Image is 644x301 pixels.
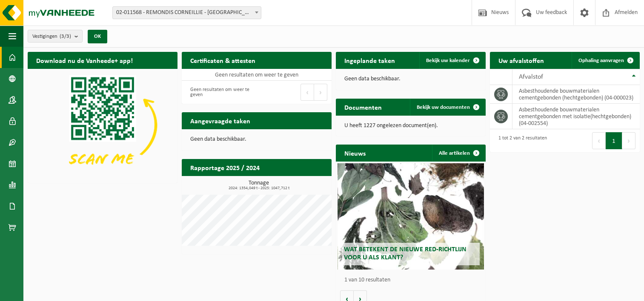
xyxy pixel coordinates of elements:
[182,69,332,81] td: Geen resultaten om weer te geven
[606,132,622,149] button: 1
[182,112,259,129] h2: Aangevraagde taken
[112,6,261,19] span: 02-011568 - REMONDIS CORNEILLIE - BRUGGE
[494,131,547,150] div: 1 tot 2 van 2 resultaten
[419,52,485,69] a: Bekijk uw kalender
[113,7,261,19] span: 02-011568 - REMONDIS CORNEILLIE - BRUGGE
[344,123,477,129] p: U heeft 1227 ongelezen document(en).
[32,30,71,43] span: Vestigingen
[592,132,606,149] button: Previous
[344,76,477,82] p: Geen data beschikbaar.
[88,30,107,43] button: OK
[28,69,177,181] img: Download de VHEPlus App
[344,277,481,283] p: 1 van 10 resultaten
[60,34,71,39] count: (3/3)
[336,52,404,68] h2: Ingeplande taken
[344,246,467,261] span: Wat betekent de nieuwe RED-richtlijn voor u als klant?
[186,186,332,190] span: 2024: 1354,049 t - 2025: 1047,712 t
[490,52,552,68] h2: Uw afvalstoffen
[432,145,485,162] a: Alle artikelen
[28,30,83,43] button: Vestigingen(3/3)
[182,159,268,176] h2: Rapportage 2025 / 2024
[190,136,323,142] p: Geen data beschikbaar.
[336,99,390,115] h2: Documenten
[578,58,624,63] span: Ophaling aanvragen
[301,84,314,101] button: Previous
[186,83,252,102] div: Geen resultaten om weer te geven
[622,132,635,149] button: Next
[186,180,332,190] h3: Tonnage
[338,163,484,270] a: Wat betekent de nieuwe RED-richtlijn voor u als klant?
[512,85,640,104] td: asbesthoudende bouwmaterialen cementgebonden (hechtgebonden) (04-000023)
[572,52,639,69] a: Ophaling aanvragen
[410,99,485,116] a: Bekijk uw documenten
[182,52,264,68] h2: Certificaten & attesten
[426,58,470,63] span: Bekijk uw kalender
[336,145,374,161] h2: Nieuws
[268,176,331,193] a: Bekijk rapportage
[512,104,640,129] td: asbesthoudende bouwmaterialen cementgebonden met isolatie(hechtgebonden) (04-002554)
[417,105,470,110] span: Bekijk uw documenten
[519,74,543,80] span: Afvalstof
[314,84,327,101] button: Next
[28,52,141,68] h2: Download nu de Vanheede+ app!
